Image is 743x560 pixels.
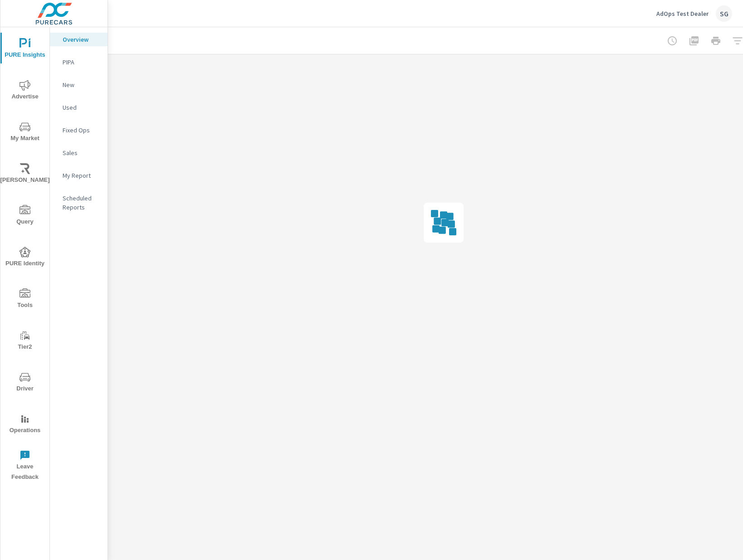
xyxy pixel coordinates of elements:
span: Operations [3,414,47,436]
span: Query [3,205,47,227]
p: Sales [63,148,100,157]
p: Used [63,103,100,112]
span: My Market [3,122,47,144]
p: PIPA [63,58,100,67]
div: PIPA [50,55,108,69]
div: Used [50,101,108,114]
div: New [50,78,108,92]
div: Fixed Ops [50,123,108,137]
div: SG [716,5,732,22]
p: My Report [63,171,100,180]
span: Advertise [3,80,47,102]
p: AdOps Test Dealer [656,10,709,18]
p: Scheduled Reports [63,194,100,212]
div: Sales [50,146,108,160]
div: nav menu [0,27,49,486]
span: [PERSON_NAME] [3,163,47,185]
div: Scheduled Reports [50,191,108,214]
p: New [63,80,100,89]
p: Overview [63,35,100,44]
p: Fixed Ops [63,126,100,135]
div: My Report [50,169,108,182]
span: Driver [3,372,47,394]
div: Overview [50,33,108,46]
span: PURE Insights [3,38,47,60]
span: Leave Feedback [3,450,47,482]
span: Tier2 [3,330,47,352]
span: PURE Identity [3,247,47,269]
span: Tools [3,288,47,311]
